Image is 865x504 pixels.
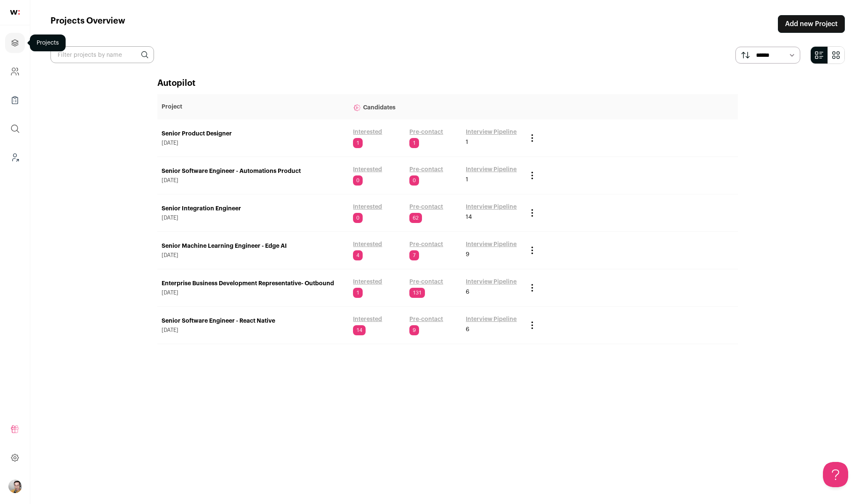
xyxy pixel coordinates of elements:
[527,283,537,293] button: Project Actions
[162,327,345,334] span: [DATE]
[409,288,425,298] span: 131
[162,242,345,250] a: Senior Machine Learning Engineer - Edge AI
[409,240,443,249] a: Pre-contact
[353,203,382,211] a: Interested
[353,240,382,249] a: Interested
[162,140,345,146] span: [DATE]
[30,34,66,51] div: Projects
[353,315,382,324] a: Interested
[353,165,382,174] a: Interested
[527,133,537,143] button: Project Actions
[466,203,517,211] a: Interview Pipeline
[162,167,345,175] a: Senior Software Engineer - Automations Product
[162,252,345,259] span: [DATE]
[466,138,468,146] span: 1
[10,10,20,15] img: wellfound-shorthand-0d5821cbd27db2630d0214b213865d53afaa358527fdda9d0ea32b1df1b89c2c.svg
[527,170,537,180] button: Project Actions
[466,288,470,296] span: 6
[409,175,419,186] span: 0
[8,480,22,493] button: Open dropdown
[353,278,382,286] a: Interested
[409,315,443,324] a: Pre-contact
[353,213,363,223] span: 0
[409,213,422,223] span: 62
[50,46,154,63] input: Filter projects by name
[353,98,519,115] p: Candidates
[162,279,345,288] a: Enterprise Business Development Representative- Outbound
[466,240,517,249] a: Interview Pipeline
[466,315,517,324] a: Interview Pipeline
[527,320,537,330] button: Project Actions
[466,213,472,221] span: 14
[5,147,25,167] a: Leads (Backoffice)
[157,77,738,89] h2: Autopilot
[409,250,419,260] span: 7
[409,128,443,136] a: Pre-contact
[466,325,470,334] span: 6
[8,480,22,493] img: 144000-medium_jpg
[162,215,345,221] span: [DATE]
[527,208,537,218] button: Project Actions
[823,462,848,487] iframe: Toggle Customer Support
[353,325,366,335] span: 14
[353,128,382,136] a: Interested
[527,245,537,255] button: Project Actions
[778,15,845,33] a: Add new Project
[409,203,443,211] a: Pre-contact
[162,130,345,138] a: Senior Product Designer
[466,128,517,136] a: Interview Pipeline
[5,33,25,53] a: Projects
[162,204,345,213] a: Senior Integration Engineer
[162,103,345,111] p: Project
[466,165,517,174] a: Interview Pipeline
[409,278,443,286] a: Pre-contact
[409,325,419,335] span: 9
[162,317,345,325] a: Senior Software Engineer - React Native
[353,175,363,186] span: 0
[409,165,443,174] a: Pre-contact
[466,175,468,184] span: 1
[162,289,345,296] span: [DATE]
[466,278,517,286] a: Interview Pipeline
[409,138,419,148] span: 1
[162,177,345,184] span: [DATE]
[5,90,25,110] a: Company Lists
[5,61,25,82] a: Company and ATS Settings
[353,138,363,148] span: 1
[353,288,363,298] span: 1
[50,15,125,33] h1: Projects Overview
[466,250,470,259] span: 9
[353,250,363,260] span: 4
